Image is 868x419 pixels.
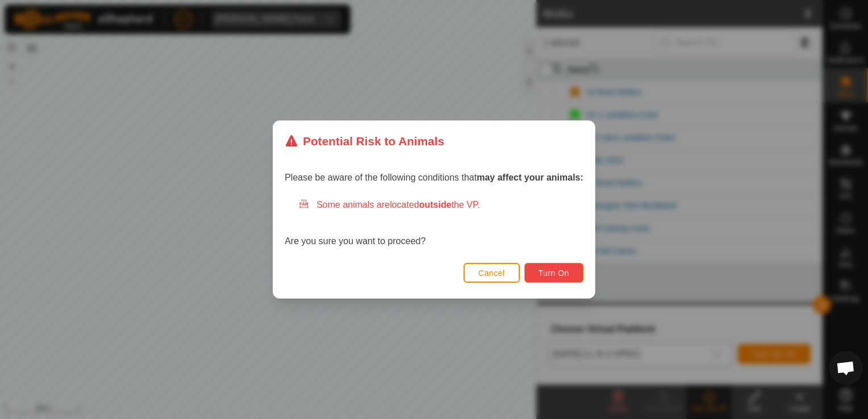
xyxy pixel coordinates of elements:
strong: outside [419,200,452,209]
button: Cancel [464,263,520,283]
div: Potential Risk to Animals [285,132,444,150]
div: Some animals are [298,198,583,212]
a: Open chat [829,351,863,385]
span: Please be aware of the following conditions that [285,173,583,182]
strong: may affect your animals: [477,173,583,182]
span: located the VP. [390,200,480,209]
button: Turn On [524,263,583,283]
div: Are you sure you want to proceed? [285,198,583,248]
span: Cancel [478,269,505,278]
span: Turn On [539,269,569,278]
